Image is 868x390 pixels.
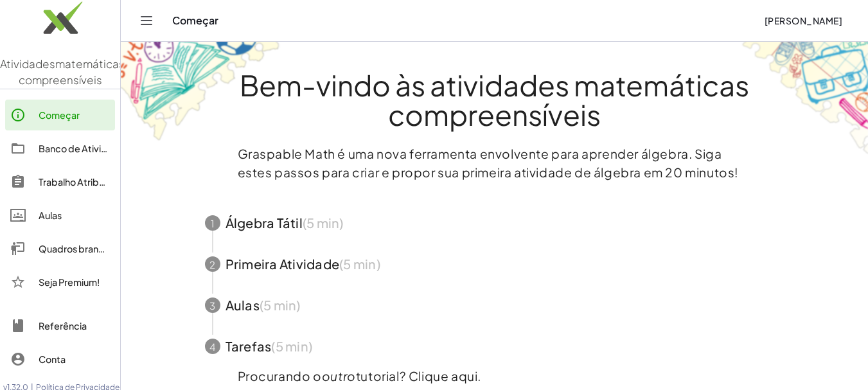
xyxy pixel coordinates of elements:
font: Conta [39,353,66,365]
font: Começar [39,109,80,121]
font: Banco de Atividades [39,143,129,154]
font: 4 [209,341,215,353]
font: Trabalho Atribuído [39,176,118,188]
font: matemáticas compreensíveis [19,57,125,87]
font: Procurando o [238,368,322,384]
a: Referência [5,310,115,341]
a: Começar [5,100,115,130]
font: 1 [211,218,215,230]
font: 3 [209,300,215,312]
button: [PERSON_NAME] [754,9,853,32]
a: Quadros brancos [5,233,115,264]
img: get-started-bg-ul-Ceg4j33I.png [121,40,281,143]
button: Alternar navegação [136,10,157,31]
font: outro [322,368,356,384]
font: Bem-vindo às atividades matemáticas compreensíveis [240,67,749,132]
button: 2Primeira Atividade(5 min) [190,244,800,285]
font: 2 [209,259,215,271]
font: Graspable Math é uma nova ferramenta envolvente para aprender álgebra. Siga estes passos para cri... [238,146,739,180]
a: Conta [5,344,115,375]
font: Aulas [39,209,62,221]
font: Seja Premium! [39,276,100,288]
font: [PERSON_NAME] [765,15,842,26]
button: 1Álgebra Tátil(5 min) [190,202,800,244]
a: Aulas [5,200,115,231]
font: Referência [39,320,87,332]
font: Quadros brancos [39,243,114,254]
button: 4Tarefas(5 min) [190,326,800,367]
font: tutorial? Clique aqui. [356,368,481,384]
a: Banco de Atividades [5,133,115,164]
button: 3Aulas(5 min) [190,285,800,326]
a: Trabalho Atribuído [5,166,115,197]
